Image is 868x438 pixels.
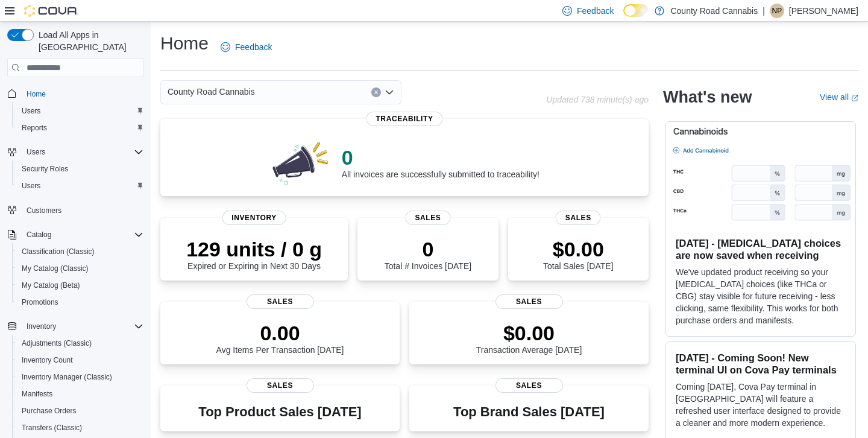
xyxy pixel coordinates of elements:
[12,103,148,119] button: Users
[17,121,143,135] span: Reports
[17,104,45,118] a: Users
[543,237,613,261] p: $0.00
[2,318,148,335] button: Inventory
[770,4,784,18] div: Navkiran Pandher
[22,106,40,116] span: Users
[17,162,73,176] a: Security Roles
[670,4,758,18] p: County Road Cannabis
[22,145,50,159] button: Users
[22,203,66,218] a: Customers
[17,278,143,293] span: My Catalog (Beta)
[22,264,89,273] span: My Catalog (Classic)
[371,87,381,97] button: Clear input
[577,5,614,17] span: Feedback
[216,321,344,345] p: 0.00
[676,381,846,429] p: Coming [DATE], Cova Pay terminal in [GEOGRAPHIC_DATA] will feature a refreshed user interface des...
[2,84,148,102] button: Home
[17,121,52,135] a: Reports
[676,237,846,261] h3: [DATE] - [MEDICAL_DATA] choices are now saved when receiving
[24,5,78,17] img: Cova
[17,370,117,384] a: Inventory Manager (Classic)
[17,387,57,401] a: Manifests
[186,237,322,261] p: 129 units / 0 g
[366,112,442,126] span: Traceability
[235,41,272,53] span: Feedback
[17,421,87,435] a: Transfers (Classic)
[17,104,143,118] span: Users
[476,321,582,345] p: $0.00
[17,244,99,259] a: Classification (Classic)
[22,423,82,433] span: Transfers (Classic)
[851,95,858,102] svg: External link
[763,4,765,18] p: |
[17,387,143,401] span: Manifests
[17,179,45,193] a: Users
[342,145,539,170] p: 0
[27,206,61,215] span: Customers
[546,95,649,104] p: Updated 738 minute(s) ago
[22,247,95,256] span: Classification (Classic)
[453,405,605,419] h3: Top Brand Sales [DATE]
[342,145,539,179] div: All invoices are successfully submitted to traceability!
[12,277,148,294] button: My Catalog (Beta)
[27,230,51,240] span: Catalog
[789,4,858,18] p: [PERSON_NAME]
[17,295,63,309] a: Promotions
[269,138,332,186] img: 0
[247,378,314,393] span: Sales
[22,372,112,382] span: Inventory Manager (Classic)
[22,389,52,399] span: Manifests
[12,402,148,419] button: Purchase Orders
[543,237,613,271] div: Total Sales [DATE]
[22,319,143,334] span: Inventory
[385,237,471,271] div: Total # Invoices [DATE]
[22,181,40,191] span: Users
[22,86,143,101] span: Home
[663,87,752,107] h2: What's new
[27,147,45,157] span: Users
[676,352,846,376] h3: [DATE] - Coming Soon! New terminal UI on Cova Pay terminals
[222,211,286,225] span: Inventory
[22,319,61,334] button: Inventory
[168,84,255,99] span: County Road Cannabis
[12,369,148,386] button: Inventory Manager (Classic)
[22,203,143,218] span: Customers
[160,31,209,56] h1: Home
[22,164,68,174] span: Security Roles
[556,211,601,225] span: Sales
[12,177,148,194] button: Users
[22,87,51,101] a: Home
[34,29,143,53] span: Load All Apps in [GEOGRAPHIC_DATA]
[12,352,148,369] button: Inventory Count
[405,211,450,225] span: Sales
[476,321,582,355] div: Transaction Average [DATE]
[2,226,148,243] button: Catalog
[216,35,277,59] a: Feedback
[623,4,649,17] input: Dark Mode
[12,335,148,352] button: Adjustments (Classic)
[17,336,143,351] span: Adjustments (Classic)
[198,405,361,419] h3: Top Product Sales [DATE]
[12,119,148,136] button: Reports
[385,87,394,97] button: Open list of options
[820,92,858,102] a: View allExternal link
[27,89,46,99] span: Home
[12,294,148,311] button: Promotions
[22,338,92,348] span: Adjustments (Classic)
[17,244,143,259] span: Classification (Classic)
[186,237,322,271] div: Expired or Expiring in Next 30 Days
[495,294,563,309] span: Sales
[17,404,81,418] a: Purchase Orders
[385,237,471,261] p: 0
[12,243,148,260] button: Classification (Classic)
[17,295,143,309] span: Promotions
[22,227,56,242] button: Catalog
[495,378,563,393] span: Sales
[22,406,77,416] span: Purchase Orders
[22,297,58,307] span: Promotions
[17,404,143,418] span: Purchase Orders
[17,353,78,367] a: Inventory Count
[2,144,148,160] button: Users
[17,370,143,384] span: Inventory Manager (Classic)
